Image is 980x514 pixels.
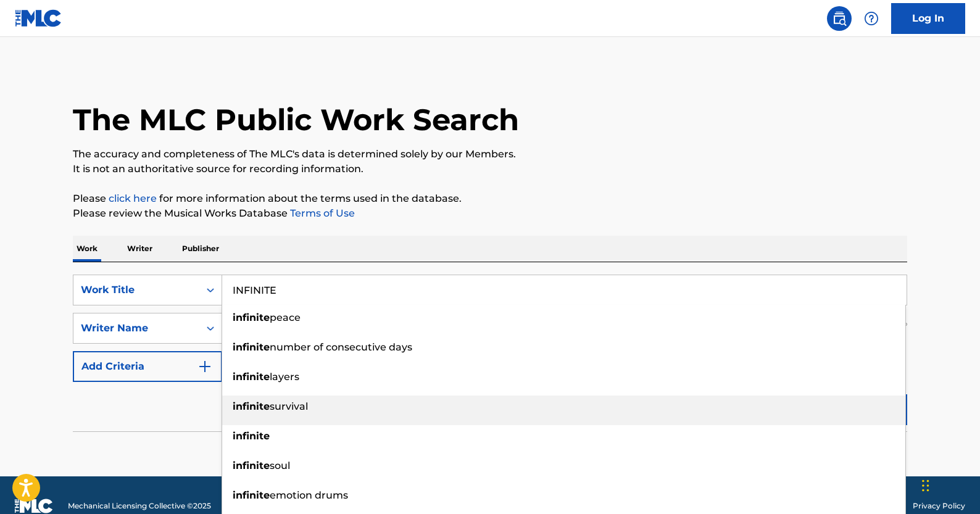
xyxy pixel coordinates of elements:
span: Mechanical Licensing Collective © 2025 [68,500,211,512]
strong: infinite [233,312,270,323]
h1: The MLC Public Work Search [73,101,519,138]
strong: infinite [233,430,270,442]
a: click here [109,193,157,204]
span: survival [270,400,308,412]
a: Log In [891,3,965,34]
span: soul [270,460,290,471]
img: logo [15,499,53,513]
iframe: Chat Widget [918,455,980,514]
img: 9d2ae6d4665cec9f34b9.svg [197,359,212,374]
p: Writer [123,236,156,262]
strong: infinite [233,371,270,383]
span: number of consecutive days [270,341,412,353]
a: Terms of Use [288,207,355,219]
a: Public Search [827,6,852,31]
div: Writer Name [81,321,192,336]
span: peace [270,312,301,323]
p: Publisher [178,236,223,262]
p: Please for more information about the terms used in the database. [73,191,907,206]
p: Please review the Musical Works Database [73,206,907,221]
p: The accuracy and completeness of The MLC's data is determined solely by our Members. [73,147,907,162]
strong: infinite [233,400,270,412]
div: Help [859,6,884,31]
img: help [864,11,879,26]
strong: infinite [233,489,270,501]
form: Search Form [73,275,907,431]
p: It is not an authoritative source for recording information. [73,162,907,176]
p: Work [73,236,101,262]
span: emotion drums [270,489,348,501]
strong: infinite [233,460,270,471]
img: MLC Logo [15,9,62,27]
button: Add Criteria [73,351,222,382]
strong: infinite [233,341,270,353]
span: layers [270,371,299,383]
a: Privacy Policy [913,500,965,512]
div: Drag [922,467,929,504]
img: search [832,11,847,26]
div: Work Title [81,283,192,297]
